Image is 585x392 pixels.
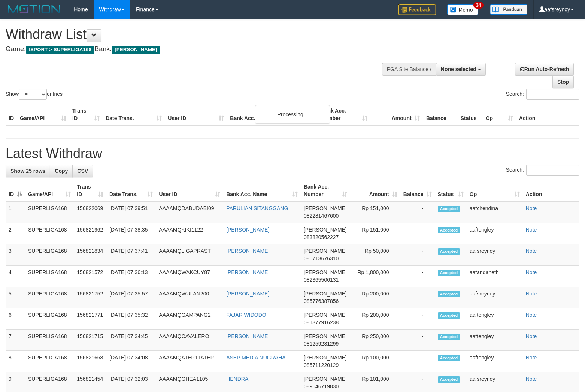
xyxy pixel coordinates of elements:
[400,201,435,223] td: -
[106,287,156,308] td: [DATE] 07:35:57
[6,27,382,42] h1: Withdraw List
[318,104,370,125] th: Bank Acc. Number
[473,2,484,9] span: 34
[72,165,93,177] a: CSV
[77,168,88,174] span: CSV
[6,351,25,372] td: 8
[6,244,25,266] td: 3
[156,266,223,287] td: AAAAMQWAKCUY87
[6,46,382,53] h4: Game: Bank:
[304,319,339,325] span: Copy 081377916238 to clipboard
[423,104,458,125] th: Balance
[74,351,106,372] td: 156821668
[438,312,460,319] span: Accepted
[304,227,347,233] span: [PERSON_NAME]
[226,355,285,361] a: ASEP MEDIA NUGRAHA
[103,104,165,125] th: Date Trans.
[74,308,106,330] td: 156821771
[400,351,435,372] td: -
[438,227,460,233] span: Accepted
[304,205,347,211] span: [PERSON_NAME]
[350,244,400,266] td: Rp 50,000
[526,89,579,100] input: Search:
[441,66,476,72] span: None selected
[74,244,106,266] td: 156821834
[304,248,347,254] span: [PERSON_NAME]
[55,168,68,174] span: Copy
[526,333,537,339] a: Note
[226,291,269,297] a: [PERSON_NAME]
[6,201,25,223] td: 1
[106,201,156,223] td: [DATE] 07:39:51
[255,105,330,124] div: Processing...
[6,104,17,125] th: ID
[526,205,537,211] a: Note
[74,223,106,244] td: 156821962
[17,104,69,125] th: Game/API
[74,180,106,201] th: Trans ID: activate to sort column ascending
[6,223,25,244] td: 2
[370,104,423,125] th: Amount
[6,4,63,15] img: MOTION_logo.png
[227,104,318,125] th: Bank Acc. Name
[400,330,435,351] td: -
[25,287,74,308] td: SUPERLIGA168
[467,201,523,223] td: aafchendina
[112,46,160,54] span: [PERSON_NAME]
[350,351,400,372] td: Rp 100,000
[382,63,436,76] div: PGA Site Balance /
[350,180,400,201] th: Amount: activate to sort column ascending
[304,291,347,297] span: [PERSON_NAME]
[26,46,94,54] span: ISPORT > SUPERLIGA168
[226,333,269,339] a: [PERSON_NAME]
[398,4,436,15] img: Feedback.jpg
[516,104,579,125] th: Action
[438,334,460,340] span: Accepted
[438,291,460,297] span: Accepted
[506,165,579,176] label: Search:
[438,248,460,255] span: Accepted
[304,269,347,275] span: [PERSON_NAME]
[25,180,74,201] th: Game/API: activate to sort column ascending
[74,287,106,308] td: 156821752
[400,266,435,287] td: -
[25,244,74,266] td: SUPERLIGA168
[447,4,479,15] img: Button%20Memo.svg
[74,266,106,287] td: 156821572
[10,168,45,174] span: Show 25 rows
[438,355,460,361] span: Accepted
[304,312,347,318] span: [PERSON_NAME]
[156,223,223,244] td: AAAAMQKIKI1122
[106,223,156,244] td: [DATE] 07:38:35
[515,63,574,76] a: Run Auto-Refresh
[526,376,537,382] a: Note
[400,223,435,244] td: -
[304,234,339,240] span: Copy 083820562227 to clipboard
[438,376,460,383] span: Accepted
[74,201,106,223] td: 156822069
[552,76,574,88] a: Stop
[156,244,223,266] td: AAAAMQLIGAPRAST
[438,270,460,276] span: Accepted
[25,201,74,223] td: SUPERLIGA168
[435,180,467,201] th: Status: activate to sort column ascending
[523,180,579,201] th: Action
[467,180,523,201] th: Op: activate to sort column ascending
[467,223,523,244] td: aaftengley
[156,330,223,351] td: AAAAMQCAVALERO
[19,89,47,100] select: Showentries
[304,298,339,304] span: Copy 085776387856 to clipboard
[467,287,523,308] td: aafsreynoy
[304,362,339,368] span: Copy 085711220129 to clipboard
[226,312,266,318] a: FAJAR WIDODO
[467,351,523,372] td: aaftengley
[467,330,523,351] td: aaftengley
[6,287,25,308] td: 5
[304,355,347,361] span: [PERSON_NAME]
[165,104,227,125] th: User ID
[467,244,523,266] td: aafsreynoy
[304,277,339,283] span: Copy 082365506131 to clipboard
[106,180,156,201] th: Date Trans.: activate to sort column ascending
[350,287,400,308] td: Rp 200,000
[304,255,339,261] span: Copy 085713676310 to clipboard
